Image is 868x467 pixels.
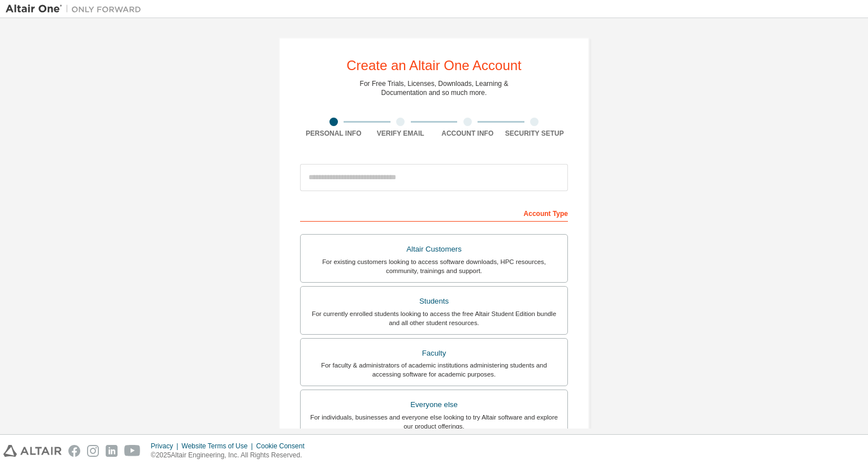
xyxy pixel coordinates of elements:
[434,129,501,138] div: Account Info
[307,413,561,431] div: For individuals, businesses and everyone else looking to try Altair software and explore our prod...
[106,445,118,457] img: linkedin.svg
[256,442,311,451] div: Cookie Consent
[307,361,561,379] div: For faculty & administrators of academic institutions administering students and accessing softwa...
[367,129,435,138] div: Verify Email
[151,442,181,451] div: Privacy
[6,3,147,15] img: Altair One
[307,293,561,309] div: Students
[300,204,568,222] div: Account Type
[151,451,311,460] p: © 2025 Altair Engineering, Inc. All Rights Reserved.
[68,445,80,457] img: facebook.svg
[307,397,561,413] div: Everyone else
[3,445,62,457] img: altair_logo.svg
[300,129,367,138] div: Personal Info
[501,129,568,138] div: Security Setup
[87,445,99,457] img: instagram.svg
[307,241,561,257] div: Altair Customers
[360,79,509,97] div: For Free Trials, Licenses, Downloads, Learning & Documentation and so much more.
[307,309,561,327] div: For currently enrolled students looking to access the free Altair Student Edition bundle and all ...
[124,445,141,457] img: youtube.svg
[307,345,561,361] div: Faculty
[346,59,522,72] div: Create an Altair One Account
[307,257,561,275] div: For existing customers looking to access software downloads, HPC resources, community, trainings ...
[181,442,256,451] div: Website Terms of Use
